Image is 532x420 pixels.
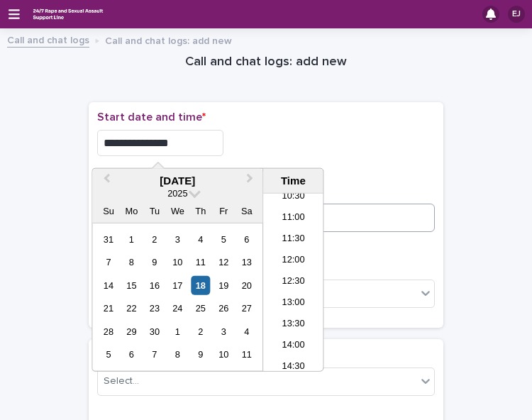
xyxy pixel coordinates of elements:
div: Choose Sunday, September 21st, 2025 [99,299,118,318]
div: Select... [104,374,139,389]
div: Choose Friday, September 12th, 2025 [214,253,233,272]
div: Choose Monday, September 15th, 2025 [122,276,141,295]
div: Choose Sunday, August 31st, 2025 [99,230,118,249]
div: Choose Friday, September 19th, 2025 [214,276,233,295]
img: rhQMoQhaT3yELyF149Cw [31,5,105,23]
div: Choose Saturday, September 20th, 2025 [237,276,256,295]
div: We [168,201,187,221]
div: Choose Friday, September 26th, 2025 [214,299,233,318]
div: Choose Sunday, October 5th, 2025 [99,345,118,364]
div: Choose Saturday, October 11th, 2025 [237,345,256,364]
li: 14:00 [263,336,323,357]
div: Choose Tuesday, October 7th, 2025 [145,345,164,364]
div: EJ [508,6,525,23]
li: 10:30 [263,187,323,208]
div: Choose Thursday, September 25th, 2025 [191,299,210,318]
div: month 2025-09 [97,228,258,366]
div: Mo [122,201,141,221]
div: Choose Thursday, September 4th, 2025 [191,230,210,249]
div: Fr [214,201,233,221]
div: Choose Monday, September 22nd, 2025 [122,299,141,318]
div: Tu [145,201,164,221]
p: Call and chat logs: add new [105,32,232,48]
li: 11:00 [263,208,323,229]
div: Choose Saturday, September 27th, 2025 [237,299,256,318]
button: Previous Month [94,170,116,193]
div: Choose Sunday, September 28th, 2025 [99,322,118,341]
div: Choose Tuesday, September 23rd, 2025 [145,299,164,318]
div: Choose Wednesday, September 10th, 2025 [168,253,187,272]
div: Choose Wednesday, October 1st, 2025 [168,322,187,341]
li: 12:30 [263,272,323,293]
div: Choose Friday, September 5th, 2025 [214,230,233,249]
div: Time [267,175,319,187]
div: Choose Wednesday, September 3rd, 2025 [168,230,187,249]
h1: Call and chat logs: add new [89,54,443,71]
div: Choose Tuesday, September 16th, 2025 [145,276,164,295]
div: Choose Saturday, October 4th, 2025 [237,322,256,341]
li: 14:30 [263,357,323,378]
div: Su [99,201,118,221]
div: Choose Monday, September 29th, 2025 [122,322,141,341]
div: Choose Tuesday, September 2nd, 2025 [145,230,164,249]
li: 11:30 [263,229,323,250]
div: [DATE] [92,175,262,187]
div: Choose Tuesday, September 9th, 2025 [145,253,164,272]
div: Choose Thursday, October 9th, 2025 [191,345,210,364]
div: Choose Monday, October 6th, 2025 [122,345,141,364]
div: Choose Friday, October 10th, 2025 [214,345,233,364]
li: 13:30 [263,314,323,336]
div: Choose Thursday, October 2nd, 2025 [191,322,210,341]
span: Start date and time [97,111,206,123]
div: Choose Wednesday, October 8th, 2025 [168,345,187,364]
div: Choose Monday, September 8th, 2025 [122,253,141,272]
div: Choose Wednesday, September 24th, 2025 [168,299,187,318]
div: Choose Wednesday, September 17th, 2025 [168,276,187,295]
div: Choose Sunday, September 14th, 2025 [99,276,118,295]
button: Next Month [240,170,262,193]
div: Choose Saturday, September 6th, 2025 [237,230,256,249]
div: Sa [237,201,256,221]
div: Choose Saturday, September 13th, 2025 [237,253,256,272]
a: Call and chat logs [7,31,89,48]
div: Choose Sunday, September 7th, 2025 [99,253,118,272]
div: Choose Friday, October 3rd, 2025 [214,322,233,341]
div: Choose Tuesday, September 30th, 2025 [145,322,164,341]
li: 12:00 [263,250,323,272]
div: Choose Thursday, September 11th, 2025 [191,253,210,272]
div: Choose Thursday, September 18th, 2025 [191,276,210,295]
li: 13:00 [263,293,323,314]
div: Th [191,201,210,221]
div: Choose Monday, September 1st, 2025 [122,230,141,249]
span: 2025 [167,188,187,199]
